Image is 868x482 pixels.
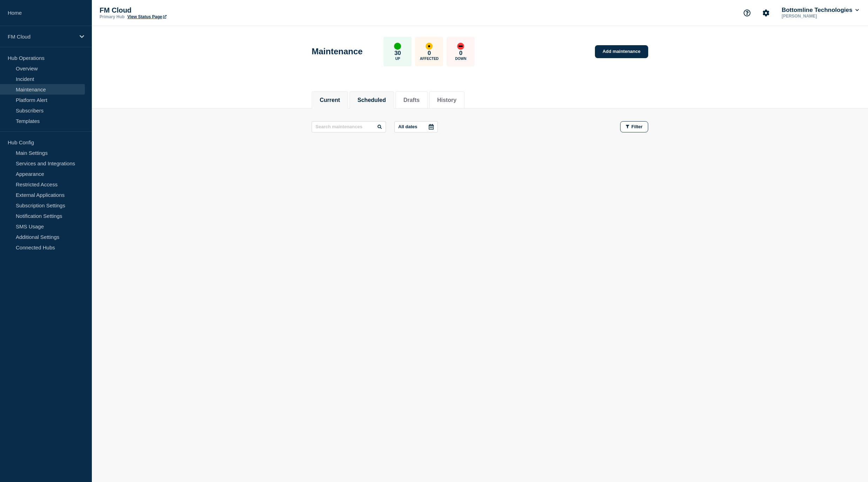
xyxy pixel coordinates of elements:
h1: Maintenance [312,47,362,56]
button: All dates [394,121,438,132]
a: View Status Page [127,14,166,19]
p: Up [395,57,400,61]
span: Filter [631,124,643,129]
input: Search maintenances [312,121,386,132]
p: FM Cloud [8,34,75,40]
a: Add maintenance [595,45,648,58]
p: FM Cloud [100,6,240,14]
p: Down [455,57,467,61]
p: All dates [398,124,417,129]
p: 30 [394,50,401,57]
button: Bottomline Technologies [780,7,860,14]
div: up [394,43,401,50]
button: Scheduled [358,97,386,103]
div: affected [426,43,433,50]
button: Support [740,6,754,20]
button: History [437,97,456,103]
button: Filter [620,121,648,132]
button: Current [320,97,340,103]
button: Drafts [404,97,420,103]
p: Primary Hub [100,14,124,19]
button: Account settings [759,6,773,20]
p: 0 [459,50,462,57]
div: down [457,43,464,50]
p: 0 [428,50,431,57]
p: Affected [420,57,439,61]
p: [PERSON_NAME] [780,14,853,19]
